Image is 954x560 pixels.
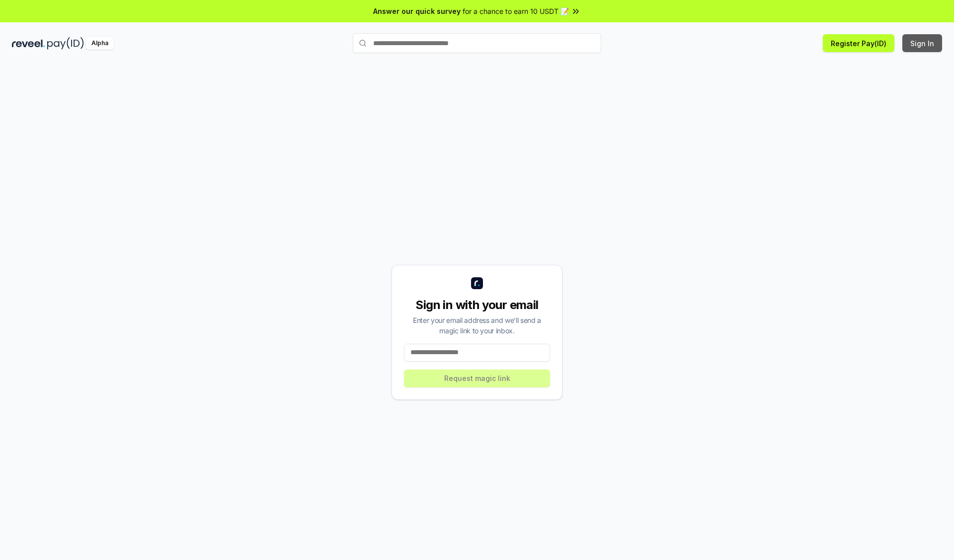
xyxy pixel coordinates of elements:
[86,37,114,50] div: Alpha
[404,297,550,313] div: Sign in with your email
[12,37,45,50] img: reveel_dark
[823,34,894,52] button: Register Pay(ID)
[47,37,84,50] img: pay_id
[404,315,550,336] div: Enter your email address and we’ll send a magic link to your inbox.
[471,277,483,289] img: logo_small
[373,6,461,16] span: Answer our quick survey
[902,34,942,52] button: Sign In
[463,6,569,16] span: for a chance to earn 10 USDT 📝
